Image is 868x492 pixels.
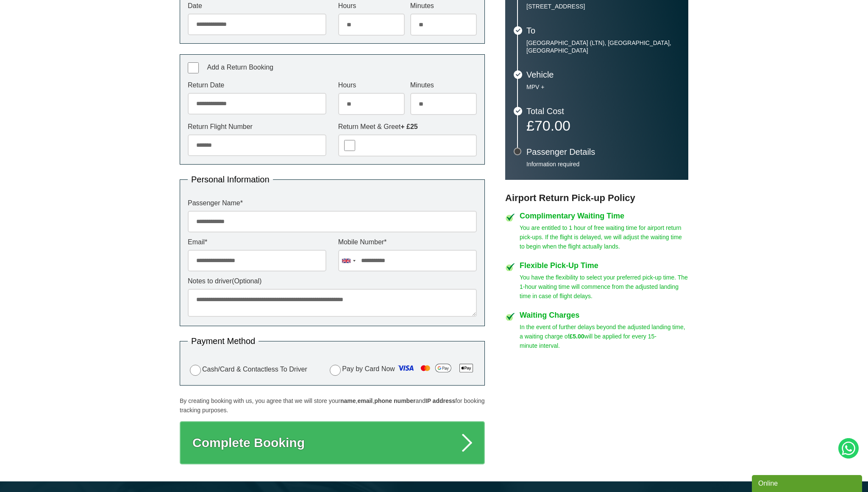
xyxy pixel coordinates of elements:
[330,365,341,376] input: Pay by Card Now
[526,3,680,10] p: [STREET_ADDRESS]
[338,82,405,89] label: Hours
[526,120,680,131] p: £
[526,148,680,156] h3: Passenger Details
[357,397,373,404] strong: email
[520,273,688,301] p: You have the flexibility to select your preferred pick-up time. The 1-hour waiting time will comm...
[520,262,688,269] h4: Flexible Pick-Up Time
[188,363,307,376] label: Cash/Card & Contactless To Driver
[526,107,680,115] h3: Total Cost
[410,3,477,9] label: Minutes
[526,83,680,91] p: MPV +
[426,397,456,404] strong: IP address
[401,123,417,130] strong: + £25
[374,397,415,404] strong: phone number
[188,3,326,9] label: Date
[188,123,326,130] label: Return Flight Number
[232,277,262,285] span: (Optional)
[188,175,273,184] legend: Personal Information
[520,212,688,220] h4: Complimentary Waiting Time
[520,322,688,350] p: In the event of further delays beyond the adjusted landing time, a waiting charge of will be appl...
[328,361,477,377] label: Pay by Card Now
[190,365,201,376] input: Cash/Card & Contactless To Driver
[526,70,680,79] h3: Vehicle
[188,337,259,345] legend: Payment Method
[340,397,356,404] strong: name
[338,3,405,9] label: Hours
[207,64,273,71] span: Add a Return Booking
[188,278,477,285] label: Notes to driver
[338,123,477,130] label: Return Meet & Greet
[188,200,477,207] label: Passenger Name
[188,62,199,73] input: Add a Return Booking
[339,250,358,271] div: United Kingdom: +44
[526,26,680,35] h3: To
[526,39,680,54] p: [GEOGRAPHIC_DATA] (LTN), [GEOGRAPHIC_DATA], [GEOGRAPHIC_DATA]
[520,311,688,319] h4: Waiting Charges
[180,421,485,464] button: Complete Booking
[188,239,326,246] label: Email
[520,223,688,251] p: You are entitled to 1 hour of free waiting time for airport return pick-ups. If the flight is del...
[752,473,864,492] iframe: chat widget
[526,160,680,168] p: Information required
[180,396,485,415] p: By creating booking with us, you agree that we will store your , , and for booking tracking purpo...
[338,239,477,246] label: Mobile Number
[410,82,477,89] label: Minutes
[534,117,570,134] span: 70.00
[570,333,584,340] strong: £5.00
[188,82,326,89] label: Return Date
[505,193,688,204] h3: Airport Return Pick-up Policy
